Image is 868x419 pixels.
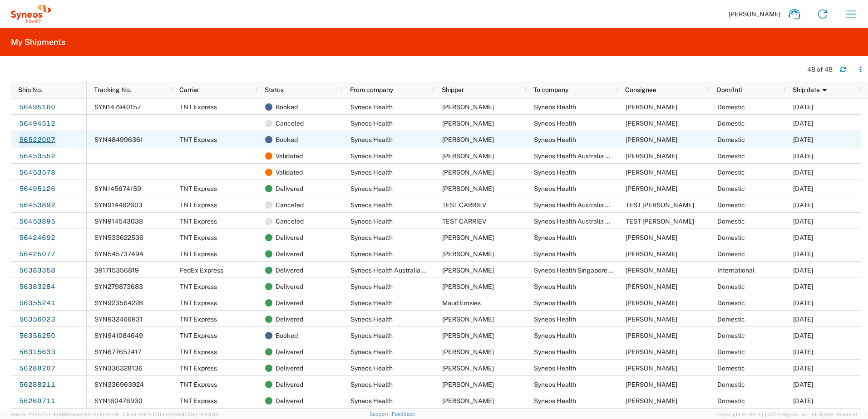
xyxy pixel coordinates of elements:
[276,327,298,344] span: Booked
[180,397,217,404] span: TNT Express
[19,328,56,343] a: 56356250
[626,185,677,192] span: Chiran Rayamajhi
[534,332,576,339] span: Syneos Health
[19,361,56,375] a: 56288207
[19,100,56,114] a: 56495160
[793,103,813,111] span: 08/22/2025
[442,299,481,307] span: Maud Emsies
[626,234,677,241] span: Chiran Rayamajhi
[793,365,813,372] span: 07/28/2025
[717,152,745,160] span: Domestic
[180,250,217,258] span: TNT Express
[626,120,677,127] span: Chiran Rayamajhi
[350,185,393,192] span: Syneos Health
[180,332,217,339] span: TNT Express
[534,365,576,372] span: Syneos Health
[19,312,56,326] a: 56356023
[717,332,745,339] span: Domestic
[793,381,813,388] span: 07/25/2025
[717,381,745,388] span: Domestic
[94,299,143,307] span: SYN923564228
[276,344,303,360] span: Delivered
[442,348,494,356] span: Tina Sepiadis
[626,299,677,307] span: Chiran Rayamajhi
[534,185,576,192] span: Syneos Health
[180,283,217,290] span: TNT Express
[276,295,303,311] span: Delivered
[533,86,568,93] span: To company
[276,148,303,164] span: Validated
[94,381,144,388] span: SYN336963924
[94,201,143,209] span: SYN914492603
[350,332,393,339] span: Syneos Health
[442,218,486,225] span: TEST CARRIEV
[626,267,677,274] span: Arturo Medina
[94,397,143,404] span: SYN160476930
[19,394,56,408] a: 56260711
[350,365,393,372] span: Syneos Health
[626,283,677,290] span: Chiran Rayamajhi
[350,120,393,127] span: Syneos Health
[276,229,303,246] span: Delivered
[276,278,303,295] span: Delivered
[350,397,393,404] span: Syneos Health
[19,198,56,212] a: 56453892
[534,201,625,209] span: Syneos Health Australia Pty Ltd
[729,10,780,18] span: [PERSON_NAME]
[793,152,813,160] span: 08/19/2025
[94,86,131,93] span: Tracking No.
[626,250,677,258] span: Chiran Rayamajhi
[19,165,56,180] a: 56453578
[626,103,677,111] span: Chiran Rayamajhi
[19,377,56,392] a: 56288211
[11,37,65,48] h2: My Shipments
[350,136,393,143] span: Syneos Health
[276,197,304,213] span: Canceled
[180,365,217,372] span: TNT Express
[276,164,303,180] span: Validated
[793,86,820,93] span: Ship date
[276,246,303,262] span: Delivered
[442,316,494,323] span: Carola Benzing
[534,152,625,160] span: Syneos Health Australia Pty Ltd
[717,316,745,323] span: Domestic
[717,267,755,274] span: International
[442,201,486,209] span: TEST CARRIEV
[625,86,656,93] span: Consignee
[626,332,677,339] span: Chiran Rayamajhi
[534,234,576,241] span: Syneos Health
[793,169,813,176] span: 08/19/2025
[442,120,494,127] span: Trang Vo
[442,234,494,241] span: Sonya Singh
[534,169,576,176] span: Syneos Health
[793,348,813,356] span: 07/29/2025
[717,120,745,127] span: Domestic
[94,283,143,290] span: SYN279873683
[82,412,119,417] span: [DATE] 10:32:38
[717,185,745,192] span: Domestic
[534,316,576,323] span: Syneos Health
[350,316,393,323] span: Syneos Health
[534,267,629,274] span: Syneos Health Singapore Pte Ltd
[350,218,393,225] span: Syneos Health
[793,218,813,225] span: 08/12/2025
[717,218,745,225] span: Domestic
[717,348,745,356] span: Domestic
[94,103,141,111] span: SYN147940157
[534,299,576,307] span: Syneos Health
[626,397,677,404] span: Chiran Rayamajhi
[793,234,813,241] span: 08/08/2025
[180,218,217,225] span: TNT Express
[626,381,677,388] span: Chiran Rayamajhi
[180,348,217,356] span: TNT Express
[276,115,304,132] span: Canceled
[534,397,576,404] span: Syneos Health
[717,201,745,209] span: Domestic
[94,234,143,241] span: SYN533622536
[442,185,494,192] span: Dilara Gulener
[626,316,677,323] span: Chiran Rayamajhi
[442,332,494,339] span: Emina Behlic
[180,234,217,241] span: TNT Express
[94,365,143,372] span: SYN336328136
[94,332,143,339] span: SYN941084649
